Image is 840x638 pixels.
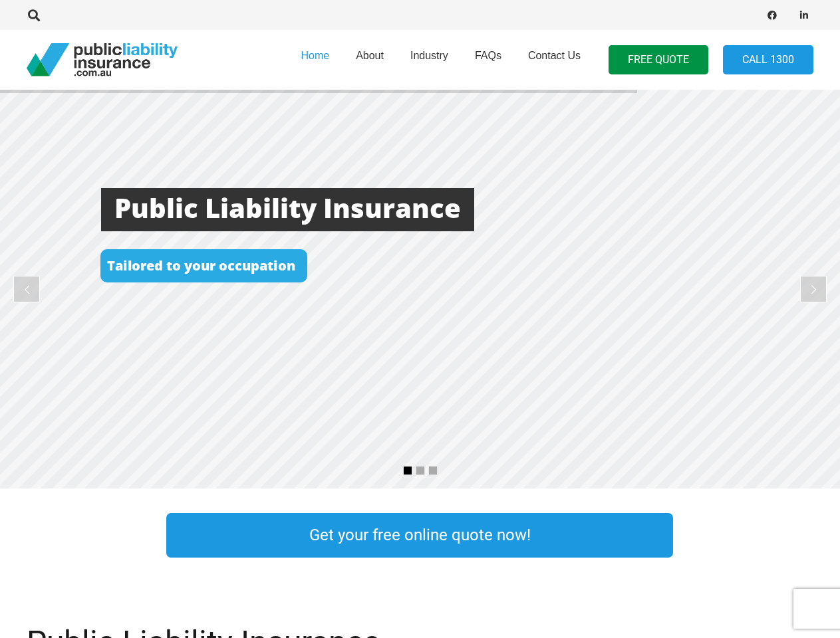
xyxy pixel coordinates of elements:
[462,26,515,94] a: FAQs
[27,43,178,76] a: pli_logotransparent
[287,26,343,94] a: Home
[356,50,384,61] span: About
[609,45,708,75] a: FREE QUOTE
[166,513,673,558] a: Get your free online quote now!
[343,26,397,94] a: About
[528,50,581,61] span: Contact Us
[723,45,813,75] a: Call 1300
[301,50,329,61] span: Home
[410,50,448,61] span: Industry
[795,6,813,25] a: LinkedIn
[21,9,47,21] a: Search
[763,6,781,25] a: Facebook
[475,50,501,61] span: FAQs
[397,26,462,94] a: Industry
[700,510,839,561] a: Link
[515,26,594,94] a: Contact Us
